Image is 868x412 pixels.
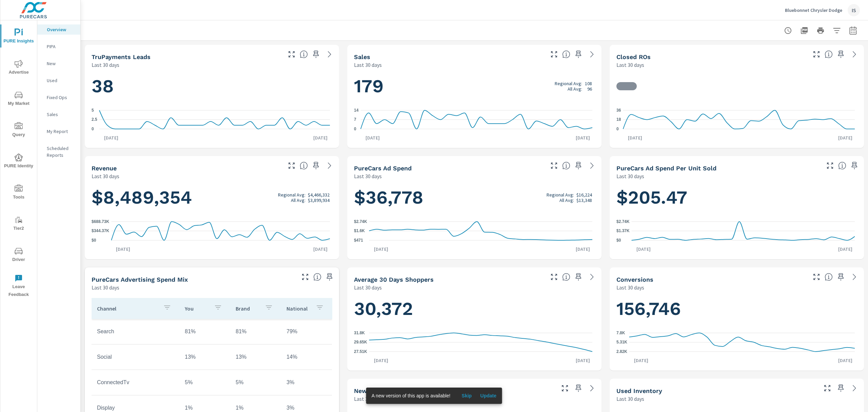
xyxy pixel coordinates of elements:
[616,53,651,60] h5: Closed ROs
[547,192,574,198] p: Regional Avg:
[587,49,597,60] a: See more details in report
[372,393,451,398] span: A new version of this app is available!
[623,134,647,141] p: [DATE]
[99,134,123,141] p: [DATE]
[308,192,330,198] p: $4,466,332
[846,24,860,37] button: Select Date Range
[477,390,499,401] button: Update
[480,393,496,399] span: Update
[835,383,846,394] span: Save this to your personalized report
[849,160,860,171] span: Save this to your personalized report
[835,49,846,60] span: Save this to your personalized report
[587,160,597,171] a: See more details in report
[555,81,582,86] p: Regional Avg:
[92,117,97,122] text: 2.5
[97,305,158,312] p: Channel
[230,374,281,391] td: 5%
[230,323,281,340] td: 81%
[291,198,305,203] p: All Avg:
[833,357,857,364] p: [DATE]
[573,383,584,394] span: Save this to your personalized report
[587,271,597,282] a: See more details in report
[47,26,75,33] p: Overview
[300,162,308,170] span: Total sales revenue over the selected date range. [Source: This data is sourced from the dealer’s...
[562,162,570,170] span: Total cost of media for all PureCars channels for the selected dealership group over the selected...
[92,276,188,283] h5: PureCars Advertising Spend Mix
[369,246,393,252] p: [DATE]
[354,238,363,243] text: $471
[92,374,179,391] td: ConnectedTv
[354,276,434,283] h5: Average 30 Days Shoppers
[37,92,80,102] div: Fixed Ops
[92,165,117,172] h5: Revenue
[848,4,860,16] div: IS
[92,349,179,366] td: Social
[92,238,96,243] text: $0
[835,271,846,282] span: Save this to your personalized report
[354,297,595,320] h1: 30,372
[549,160,559,171] button: Make Fullscreen
[324,271,335,282] span: Save this to your personalized report
[616,127,619,131] text: 0
[354,165,412,172] h5: PureCars Ad Spend
[830,24,844,37] button: Apply Filters
[324,49,335,60] a: See more details in report
[559,198,574,203] p: All Avg:
[179,349,230,366] td: 13%
[2,216,35,232] span: Tier2
[354,108,359,113] text: 14
[37,24,80,35] div: Overview
[629,357,653,364] p: [DATE]
[230,349,281,366] td: 13%
[616,276,653,283] h5: Conversions
[833,134,857,141] p: [DATE]
[571,134,595,141] p: [DATE]
[47,111,75,118] p: Sales
[849,383,860,394] a: See more details in report
[47,60,75,67] p: New
[37,143,80,160] div: Scheduled Reports
[37,75,80,86] div: Used
[825,160,835,171] button: Make Fullscreen
[354,186,595,209] h1: $36,778
[849,271,860,282] a: See more details in report
[571,246,595,252] p: [DATE]
[37,41,80,52] div: PIPA
[354,75,595,98] h1: 179
[354,172,382,180] p: Last 30 days
[573,271,584,282] span: Save this to your personalized report
[92,108,94,113] text: 5
[47,145,75,158] p: Scheduled Reports
[616,297,857,320] h1: 156,746
[616,349,627,354] text: 2.82K
[814,24,827,37] button: Print Report
[559,383,570,394] button: Make Fullscreen
[281,349,332,366] td: 14%
[616,229,630,233] text: $1.37K
[354,283,382,292] p: Last 30 days
[47,94,75,101] p: Fixed Ops
[236,305,259,312] p: Brand
[92,229,109,233] text: $344.37K
[92,53,151,60] h5: truPayments Leads
[324,160,335,171] a: See more details in report
[568,86,582,92] p: All Avg:
[2,153,35,170] span: PURE Identity
[179,323,230,340] td: 81%
[616,238,621,243] text: $0
[354,229,365,233] text: $1.6K
[309,246,332,252] p: [DATE]
[573,49,584,60] span: Save this to your personalized report
[822,383,833,394] button: Make Fullscreen
[92,219,109,224] text: $688.73K
[811,271,822,282] button: Make Fullscreen
[571,357,595,364] p: [DATE]
[587,86,592,92] p: 96
[797,24,811,37] button: "Export Report to PDF"
[616,395,644,403] p: Last 30 days
[354,331,365,335] text: 31.8K
[825,273,833,281] span: The number of dealer-specified goals completed by a visitor. [Source: This data is provided by th...
[616,108,621,113] text: 36
[286,160,297,171] button: Make Fullscreen
[92,283,119,292] p: Last 30 days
